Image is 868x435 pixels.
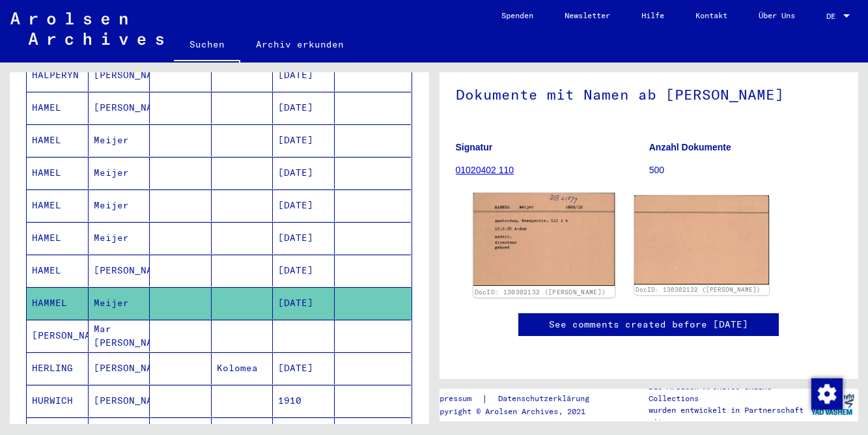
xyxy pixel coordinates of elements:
[27,320,89,352] mat-cell: [PERSON_NAME]
[89,320,150,352] mat-cell: Mar [PERSON_NAME]
[89,157,150,189] mat-cell: Meijer
[27,157,89,189] mat-cell: HAMEL
[430,406,605,417] p: Copyright © Arolsen Archives, 2021
[826,12,841,21] span: DE
[456,142,493,152] b: Signatur
[549,318,748,331] a: See comments created before [DATE]
[811,378,843,410] img: Zustimmung ändern
[273,255,335,287] mat-cell: [DATE]
[89,59,150,91] mat-cell: [PERSON_NAME]
[89,92,150,124] mat-cell: [PERSON_NAME]
[273,157,335,189] mat-cell: [DATE]
[89,352,150,384] mat-cell: [PERSON_NAME]
[273,92,335,124] mat-cell: [DATE]
[649,404,805,428] p: wurden entwickelt in Partnerschaft mit
[473,193,614,286] img: 001.jpg
[27,92,89,124] mat-cell: HAMEL
[273,385,335,417] mat-cell: 1910
[273,352,335,384] mat-cell: [DATE]
[89,222,150,254] mat-cell: Meijer
[89,385,150,417] mat-cell: [PERSON_NAME]
[27,287,89,319] mat-cell: HAMMEL
[89,255,150,287] mat-cell: [PERSON_NAME]
[636,286,761,293] a: DocID: 130302132 ([PERSON_NAME])
[649,163,842,177] p: 500
[27,385,89,417] mat-cell: HURWICH
[27,222,89,254] mat-cell: HAMEL
[273,124,335,156] mat-cell: [DATE]
[273,59,335,91] mat-cell: [DATE]
[456,165,514,175] a: 01020402 110
[27,59,89,91] mat-cell: HALPERYN
[430,392,605,406] div: |
[89,189,150,221] mat-cell: Meijer
[808,388,857,421] img: yv_logo.png
[456,64,843,122] h1: Dokumente mit Namen ab [PERSON_NAME]
[240,29,359,60] a: Archiv erkunden
[634,195,769,284] img: 002.jpg
[430,392,482,406] a: Impressum
[649,381,805,404] p: Die Arolsen Archives Online-Collections
[27,255,89,287] mat-cell: HAMEL
[89,287,150,319] mat-cell: Meijer
[27,352,89,384] mat-cell: HERLING
[10,12,163,45] img: Arolsen_neg.svg
[273,222,335,254] mat-cell: [DATE]
[89,124,150,156] mat-cell: Meijer
[27,124,89,156] mat-cell: HAMEL
[273,287,335,319] mat-cell: [DATE]
[273,189,335,221] mat-cell: [DATE]
[212,352,273,384] mat-cell: Kolomea
[474,288,606,296] a: DocID: 130302132 ([PERSON_NAME])
[174,29,240,63] a: Suchen
[27,189,89,221] mat-cell: HAMEL
[649,142,731,152] b: Anzahl Dokumente
[488,392,605,406] a: Datenschutzerklärung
